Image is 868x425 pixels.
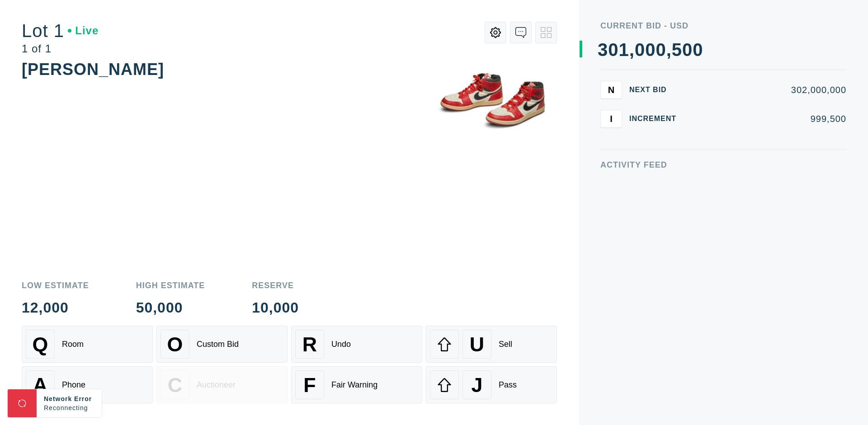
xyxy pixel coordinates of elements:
span: C [168,374,182,397]
div: Custom Bid [197,340,239,349]
div: 1 [619,41,629,59]
span: O [167,333,183,356]
div: 10,000 [252,300,299,315]
span: A [33,374,47,397]
div: Next Bid [629,86,684,93]
div: Low Estimate [22,281,89,290]
div: Pass [499,380,517,390]
div: 0 [608,41,618,59]
div: [PERSON_NAME] [22,60,164,79]
button: OCustom Bid [156,326,288,363]
div: Increment [629,115,684,122]
button: FFair Warning [291,366,422,403]
button: I [600,110,622,128]
div: Reserve [252,281,299,290]
div: , [666,41,672,221]
span: N [608,84,614,95]
div: Phone [62,380,85,390]
div: High Estimate [136,281,205,290]
div: Sell [499,340,512,349]
div: 50,000 [136,300,205,315]
span: R [302,333,317,356]
div: 5 [672,41,682,59]
button: JPass [426,366,557,403]
div: , [629,41,635,221]
div: 0 [682,41,693,59]
span: J [471,374,482,397]
div: Room [62,340,84,349]
button: RUndo [291,326,422,363]
span: Q [33,333,48,356]
div: 1 of 1 [22,43,99,54]
div: 302,000,000 [691,85,846,94]
button: APhone [22,366,153,403]
div: Fair Warning [331,380,377,390]
button: CAuctioneer [156,366,288,403]
div: Lot 1 [22,22,99,40]
div: Network Error [44,394,94,403]
span: I [610,113,613,124]
div: Current Bid - USD [600,22,846,30]
span: F [303,374,316,397]
div: 0 [693,41,703,59]
div: Undo [331,340,351,349]
button: USell [426,326,557,363]
button: N [600,81,622,99]
div: Live [68,25,99,36]
div: 0 [635,41,645,59]
div: 12,000 [22,300,89,315]
div: 3 [598,41,608,59]
button: QRoom [22,326,153,363]
div: 0 [656,41,666,59]
div: Activity Feed [600,161,846,169]
div: Auctioneer [197,380,236,390]
div: 999,500 [691,114,846,123]
div: 0 [645,41,656,59]
span: U [470,333,484,356]
div: Reconnecting [44,403,94,412]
